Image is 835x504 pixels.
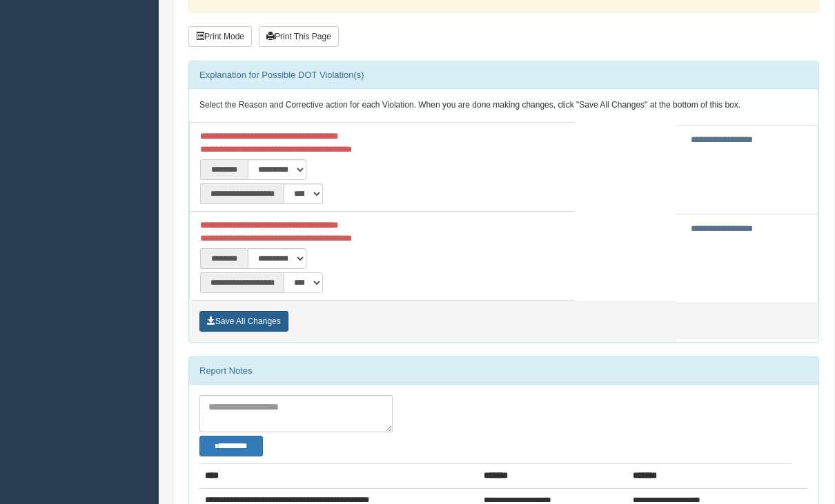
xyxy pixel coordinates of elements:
[199,311,288,332] button: Save
[199,436,263,456] button: Change Filter Options
[189,357,818,385] div: Report Notes
[189,61,818,89] div: Explanation for Possible DOT Violation(s)
[259,26,339,47] button: Print This Page
[188,26,252,47] button: Print Mode
[189,89,818,122] div: Select the Reason and Corrective action for each Violation. When you are done making changes, cli...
